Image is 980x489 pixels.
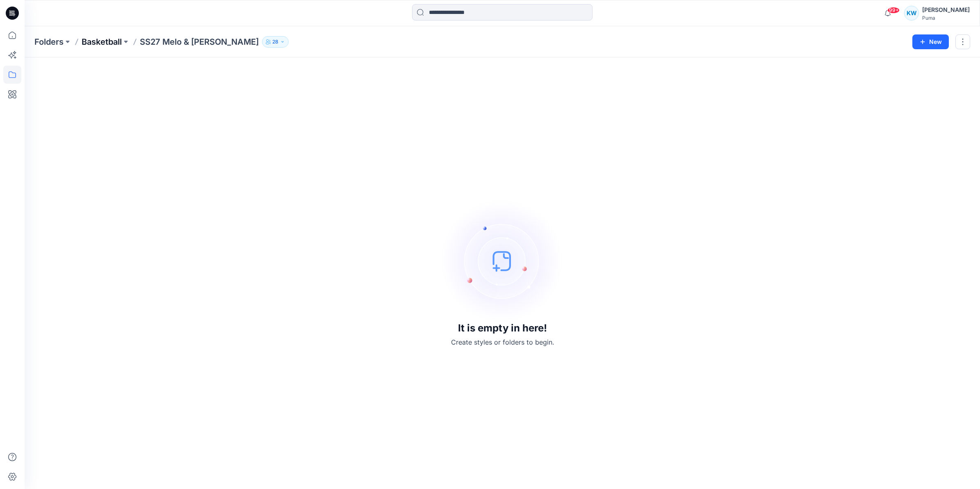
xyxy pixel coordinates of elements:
span: 99+ [887,7,900,14]
div: [PERSON_NAME] [922,5,970,15]
button: New [912,34,949,49]
h3: It is empty in here! [458,322,547,334]
p: Create styles or folders to begin. [451,337,554,347]
button: 28 [262,36,289,48]
a: Basketball [82,36,122,48]
p: 28 [272,37,278,46]
a: Folders [34,36,64,48]
div: KW [904,6,919,21]
div: Puma [922,15,970,21]
img: empty-state-image.svg [441,199,564,322]
p: SS27 Melo & [PERSON_NAME] [140,36,259,48]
